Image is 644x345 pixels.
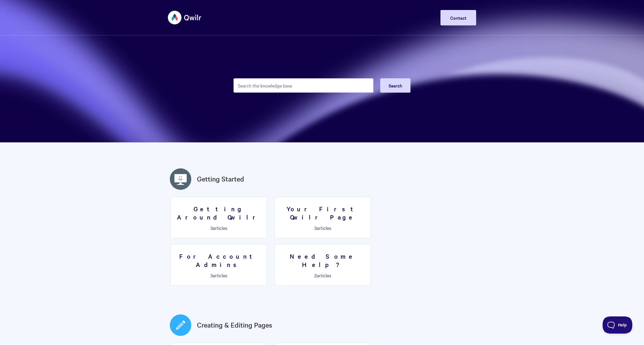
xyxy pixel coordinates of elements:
[278,205,367,221] h3: Your First Qwilr Page
[278,225,367,230] p: articles
[174,225,263,230] p: articles
[234,78,373,93] input: Search the knowledge base
[278,252,367,268] h3: Need Some Help?
[174,205,263,221] h3: Getting Around Qwilr
[170,197,267,238] a: Getting Around Qwilr 3articles
[274,197,371,238] a: Your First Qwilr Page 3articles
[197,174,244,184] a: Getting Started
[603,316,633,334] iframe: Toggle Customer Support
[210,272,213,278] span: 3
[210,225,213,231] span: 3
[168,7,202,28] img: Qwilr Help Center
[274,244,371,286] a: Need Some Help? 2articles
[314,225,317,231] span: 3
[170,244,267,286] a: For Account Admins 3articles
[174,252,263,268] h3: For Account Admins
[389,82,402,89] span: Search
[197,320,272,330] a: Creating & Editing Pages
[174,273,263,278] p: articles
[440,10,476,25] a: Contact
[380,78,410,93] button: Search
[278,273,367,278] p: articles
[314,272,317,278] span: 2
